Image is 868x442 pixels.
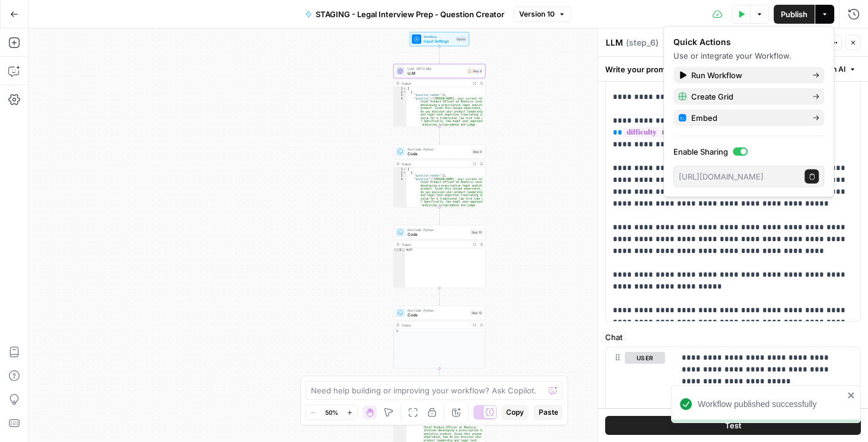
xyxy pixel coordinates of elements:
[472,149,483,155] div: Step 8
[394,97,407,140] div: 4
[438,288,440,305] g: Edge from step_10 to step_12
[691,69,742,81] span: Run Workflow
[394,87,407,91] div: 1
[408,66,465,71] span: LLM · GPT-5 Mini
[394,168,407,171] div: 1
[514,7,571,22] button: Version 10
[470,310,483,316] div: Step 12
[605,416,861,435] button: Test
[394,171,407,175] div: 2
[456,37,467,42] div: Inputs
[408,151,469,157] span: Code
[393,306,485,369] div: Run Code · PythonCodeStep 12Output3
[403,91,406,94] span: Toggle code folding, rows 2 through 6
[519,9,555,20] span: Version 10
[393,145,485,207] div: Run Code · PythonCodeStep 8Output[ { "question_number":1, "question":"[PERSON_NAME], your current...
[325,408,338,417] span: 50%
[774,62,861,77] button: Generate with AI
[698,398,844,410] div: Workflow published successfully
[402,162,469,166] div: Output
[533,405,562,420] button: Paste
[403,87,406,91] span: Toggle code folding, rows 1 through 12
[393,225,485,288] div: Run Code · PythonCodeStep 10Outputnull
[501,405,529,420] button: Copy
[402,323,469,328] div: Output
[402,242,469,247] div: Output
[438,127,440,144] g: Edge from step_6 to step_8
[394,329,485,333] div: 3
[673,146,824,158] label: Enable Sharing
[408,312,468,318] span: Code
[316,8,504,20] span: STAGING - Legal Interview Prep - Question Creator
[394,178,407,220] div: 4
[605,331,861,343] label: Chat
[673,51,791,60] span: Use or integrate your Workflow.
[424,39,453,44] span: Input Settings
[625,352,665,364] button: user
[774,5,815,24] button: Publish
[538,407,558,418] span: Paste
[408,232,468,238] span: Code
[438,46,440,63] g: Edge from start to step_6
[724,419,741,431] span: Test
[408,71,465,76] span: LLM
[403,171,406,175] span: Toggle code folding, rows 2 through 6
[402,81,469,86] div: Output
[403,168,406,171] span: Toggle code folding, rows 1 through 12
[393,32,485,46] div: WorkflowInput SettingsInputs
[408,308,468,313] span: Run Code · Python
[424,34,453,39] span: Workflow
[691,91,733,103] span: Create Grid
[394,91,407,94] div: 2
[789,64,845,75] span: Generate with AI
[298,5,511,24] button: STAGING - Legal Interview Prep - Question Creator
[408,147,469,152] span: Run Code · Python
[394,94,407,97] div: 3
[506,407,524,418] span: Copy
[781,8,807,20] span: Publish
[394,248,405,252] div: 1
[673,36,824,48] div: Quick Actions
[470,230,483,235] div: Step 10
[467,68,483,74] div: Step 6
[847,390,856,400] button: close
[438,207,440,225] g: Edge from step_8 to step_10
[626,37,659,49] span: ( step_6 )
[606,37,623,49] textarea: LLM
[408,228,468,232] span: Run Code · Python
[394,174,407,178] div: 3
[393,64,485,127] div: LLM · GPT-5 MiniLLMStep 6Output[ { "question_number":1, "question":"[PERSON_NAME], your current r...
[691,112,717,124] span: Embed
